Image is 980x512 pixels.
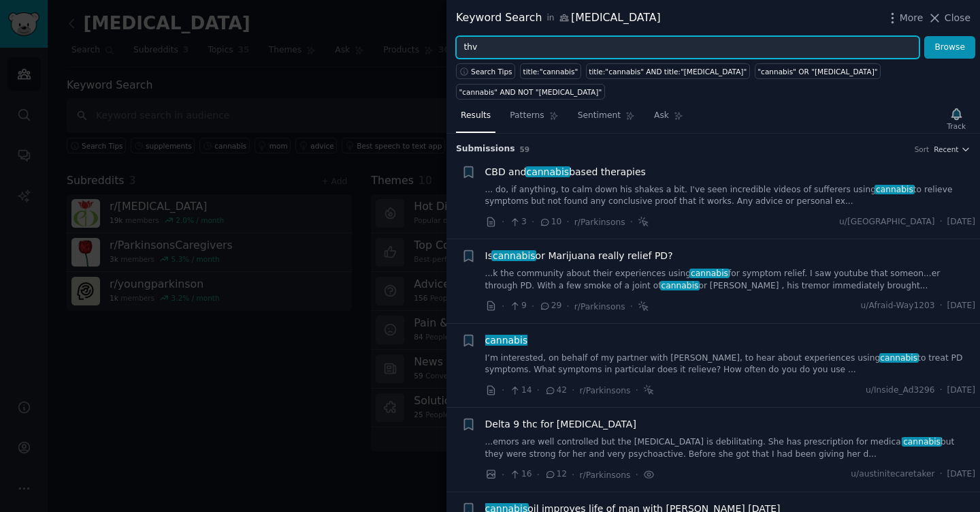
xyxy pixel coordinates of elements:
[755,63,881,79] a: "cannabis" OR "[MEDICAL_DATA]"
[574,217,625,227] span: r/Parkinsons
[757,67,877,76] div: "cannabis" OR "[MEDICAL_DATA]"
[502,299,504,314] span: ·
[866,385,935,397] span: u/Inside_Ad3296
[485,417,636,432] a: Delta 9 thc for [MEDICAL_DATA]
[654,110,669,122] span: Ask
[510,110,544,122] span: Patterns
[456,63,515,79] button: Search Tips
[509,385,532,397] span: 14
[485,333,528,348] a: cannabis
[879,353,919,363] span: cannabis
[537,383,540,397] span: ·
[635,468,638,482] span: ·
[544,468,567,481] span: 12
[509,468,532,481] span: 16
[924,36,975,59] button: Browse
[456,143,515,155] span: Submission s
[573,105,640,133] a: Sentiment
[485,165,646,179] span: CBD and based therapies
[660,281,700,290] span: cannabis
[456,10,661,27] div: Keyword Search [MEDICAL_DATA]
[505,105,563,133] a: Patterns
[509,300,526,312] span: 9
[456,36,919,59] input: Try a keyword related to your business
[580,386,631,395] span: r/Parkinsons
[947,216,975,228] span: [DATE]
[940,300,943,312] span: ·
[572,383,574,397] span: ·
[532,299,534,314] span: ·
[525,166,570,177] span: cannabis
[580,470,631,480] span: r/Parkinsons
[485,268,976,292] a: ...k the community about their experiences usingcannabisfor symptom relief. I saw youtube that so...
[520,145,530,153] span: 59
[947,385,975,397] span: [DATE]
[940,468,943,481] span: ·
[875,185,914,194] span: cannabis
[509,216,526,228] span: 3
[915,145,930,154] div: Sort
[635,383,638,397] span: ·
[485,184,976,208] a: ... do, if anything, to calm down his shakes a bit. I've seen incredible videos of sufferers usin...
[566,215,569,229] span: ·
[861,300,935,312] span: u/Afraid-Way1203
[491,250,536,261] span: cannabis
[520,63,581,79] a: title:"cannabis"
[502,383,504,397] span: ·
[484,335,529,346] span: cannabis
[502,468,504,482] span: ·
[523,67,578,76] div: title:"cannabis"
[461,110,491,122] span: Results
[572,468,574,482] span: ·
[485,249,673,263] span: Is or Marijuana really relief PD?
[940,385,943,397] span: ·
[885,11,924,25] button: More
[934,145,970,154] button: Recent
[900,11,924,25] span: More
[459,87,602,97] div: "cannabis" AND NOT "[MEDICAL_DATA]"
[539,300,561,312] span: 29
[456,84,605,100] a: "cannabis" AND NOT "[MEDICAL_DATA]"
[485,165,646,179] a: CBD andcannabisbased therapies
[532,215,534,229] span: ·
[630,215,633,229] span: ·
[471,67,512,76] span: Search Tips
[689,269,729,278] span: cannabis
[934,145,958,154] span: Recent
[539,216,561,228] span: 10
[502,215,504,229] span: ·
[945,11,970,25] span: Close
[928,11,970,25] button: Close
[839,216,935,228] span: u/[GEOGRAPHIC_DATA]
[851,468,934,481] span: u/austinitecaretaker
[940,216,943,228] span: ·
[574,302,625,312] span: r/Parkinsons
[578,110,621,122] span: Sentiment
[566,299,569,314] span: ·
[485,352,976,376] a: I’m interested, on behalf of my partner with [PERSON_NAME], to hear about experiences usingcannab...
[456,105,495,133] a: Results
[947,300,975,312] span: [DATE]
[485,436,976,460] a: ...emors are well controlled but the [MEDICAL_DATA] is debilitating. She has prescription for med...
[537,468,540,482] span: ·
[902,437,941,447] span: cannabis
[630,299,633,314] span: ·
[485,249,673,263] a: Iscannabisor Marijuana really relief PD?
[947,468,975,481] span: [DATE]
[544,385,567,397] span: 42
[589,67,747,76] div: title:"cannabis" AND title:"[MEDICAL_DATA]"
[649,105,688,133] a: Ask
[586,63,750,79] a: title:"cannabis" AND title:"[MEDICAL_DATA]"
[546,12,554,25] span: in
